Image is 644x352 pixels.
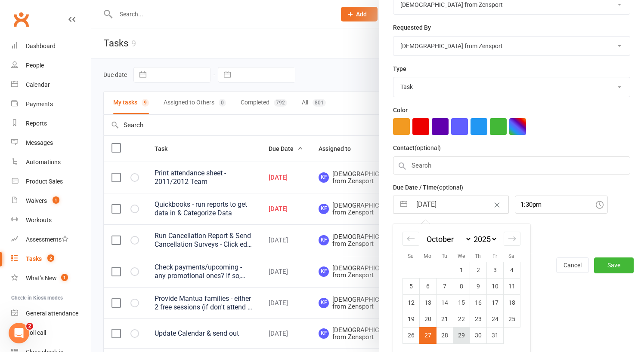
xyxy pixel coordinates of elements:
[393,64,406,73] label: Type
[504,232,520,246] div: Move forward to switch to the next month.
[26,255,42,262] div: Tasks
[26,310,78,317] div: General attendance
[486,278,503,294] td: Friday, October 10, 2025
[436,294,453,311] td: Tuesday, October 14, 2025
[11,304,91,323] a: General attendance kiosk mode
[419,311,436,327] td: Monday, October 20, 2025
[26,329,46,336] div: Roll call
[503,262,520,278] td: Saturday, October 4, 2025
[594,257,634,273] button: Save
[486,294,503,311] td: Friday, October 17, 2025
[453,311,470,327] td: Wednesday, October 22, 2025
[11,133,91,153] a: Messages
[470,278,486,294] td: Thursday, October 9, 2025
[503,311,520,327] td: Saturday, October 25, 2025
[393,105,408,115] label: Color
[26,323,33,330] span: 2
[26,275,57,282] div: What's New
[436,278,453,294] td: Tuesday, October 7, 2025
[26,178,63,185] div: Product Sales
[26,236,68,243] div: Assessments
[470,262,486,278] td: Thursday, October 2, 2025
[437,184,463,191] small: (optional)
[442,253,447,259] small: Tu
[508,253,514,259] small: Sa
[26,159,61,165] div: Automations
[419,294,436,311] td: Monday, October 13, 2025
[393,23,431,32] label: Requested By
[402,232,419,246] div: Move backward to switch to the previous month.
[419,327,436,343] td: Selected. Monday, October 27, 2025
[11,172,91,191] a: Product Sales
[26,217,52,223] div: Workouts
[470,327,486,343] td: Thursday, October 30, 2025
[11,95,91,114] a: Payments
[393,156,630,174] input: Search
[11,191,91,211] a: Waivers 1
[26,81,50,88] div: Calendar
[470,294,486,311] td: Thursday, October 16, 2025
[402,327,419,343] td: Sunday, October 26, 2025
[11,323,91,343] a: Roll call
[11,230,91,249] a: Assessments
[26,43,56,49] div: Dashboard
[402,278,419,294] td: Sunday, October 5, 2025
[486,262,503,278] td: Friday, October 3, 2025
[453,294,470,311] td: Wednesday, October 15, 2025
[436,311,453,327] td: Tuesday, October 21, 2025
[10,9,32,30] a: Clubworx
[424,253,431,259] small: Mo
[26,197,47,204] div: Waivers
[470,311,486,327] td: Thursday, October 23, 2025
[419,278,436,294] td: Monday, October 6, 2025
[486,311,503,327] td: Friday, October 24, 2025
[503,294,520,311] td: Saturday, October 18, 2025
[415,144,441,151] small: (optional)
[26,101,53,107] div: Payments
[402,311,419,327] td: Sunday, October 19, 2025
[11,114,91,133] a: Reports
[11,153,91,172] a: Automations
[458,253,465,259] small: We
[486,327,503,343] td: Friday, October 31, 2025
[489,196,505,213] button: Clear Date
[492,253,497,259] small: Fr
[556,257,589,273] button: Cancel
[11,37,91,56] a: Dashboard
[26,120,47,127] div: Reports
[475,253,481,259] small: Th
[9,323,29,343] iframe: Intercom live chat
[26,62,44,69] div: People
[47,254,54,262] span: 2
[402,294,419,311] td: Sunday, October 12, 2025
[393,183,463,192] label: Due Date / Time
[436,327,453,343] td: Tuesday, October 28, 2025
[453,278,470,294] td: Wednesday, October 8, 2025
[11,269,91,288] a: What's New1
[26,139,53,146] div: Messages
[11,56,91,75] a: People
[453,327,470,343] td: Wednesday, October 29, 2025
[53,196,59,204] span: 1
[503,278,520,294] td: Saturday, October 11, 2025
[11,249,91,269] a: Tasks 2
[393,143,441,153] label: Contact
[61,274,68,281] span: 1
[408,253,414,259] small: Su
[393,222,443,231] label: Email preferences
[11,75,91,95] a: Calendar
[11,211,91,230] a: Workouts
[453,262,470,278] td: Wednesday, October 1, 2025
